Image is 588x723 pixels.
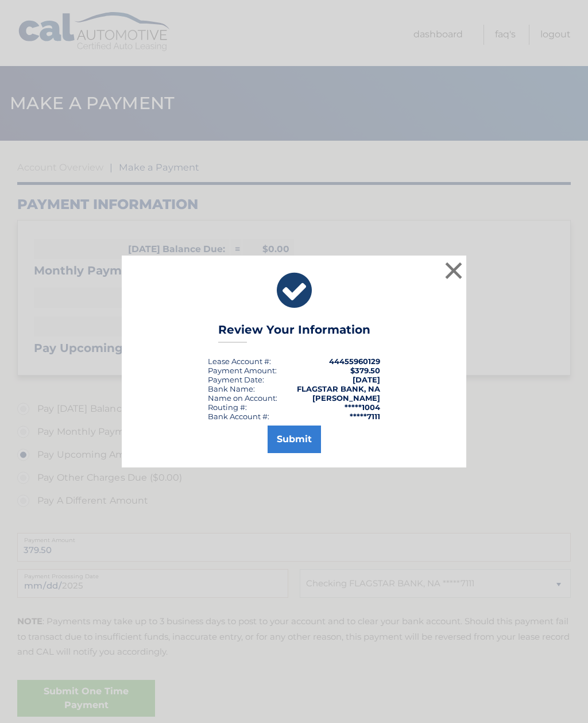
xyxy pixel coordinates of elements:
div: Name on Account: [208,393,277,403]
div: : [208,375,264,384]
span: [DATE] [353,375,380,384]
div: Routing #: [208,403,247,412]
div: Payment Amount: [208,366,277,375]
strong: FLAGSTAR BANK, NA [297,384,380,393]
span: $379.50 [350,366,380,375]
h3: Review Your Information [218,323,370,343]
div: Lease Account #: [208,357,271,366]
strong: [PERSON_NAME] [312,393,380,403]
button: × [442,259,465,282]
div: Bank Name: [208,384,255,393]
button: Submit [268,426,321,453]
div: Bank Account #: [208,412,269,421]
span: Payment Date [208,375,262,384]
strong: 44455960129 [329,357,380,366]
